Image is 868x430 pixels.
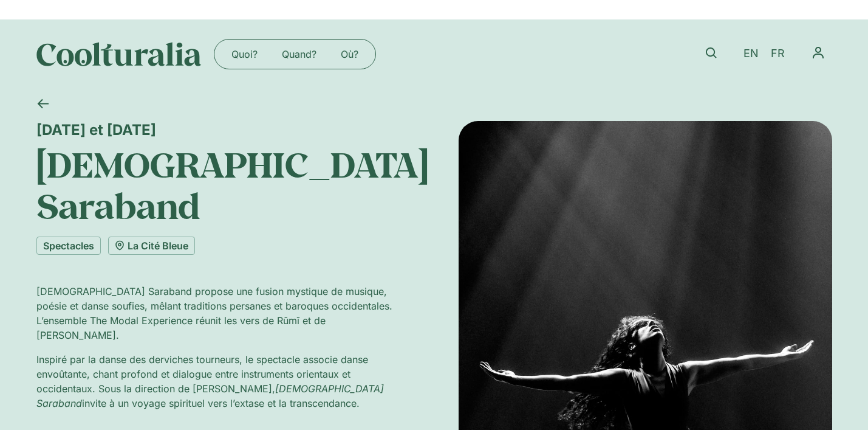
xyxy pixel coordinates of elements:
[36,121,410,139] div: [DATE] et [DATE]
[36,383,384,409] em: [DEMOGRAPHIC_DATA] Saraband
[270,44,329,64] a: Quand?
[765,45,791,63] a: FR
[36,144,410,227] h1: [DEMOGRAPHIC_DATA] Saraband
[329,44,371,64] a: Où?
[743,47,759,60] span: EN
[737,45,765,63] a: EN
[36,284,410,342] p: [DEMOGRAPHIC_DATA] Saraband propose une fusion mystique de musique, poésie et danse soufies, mêla...
[804,39,832,67] button: Permuter le menu
[108,237,195,255] a: La Cité Bleue
[36,237,101,255] a: Spectacles
[219,44,270,64] a: Quoi?
[219,44,371,64] nav: Menu
[804,39,832,67] nav: Menu
[771,47,785,60] span: FR
[36,352,410,411] p: Inspiré par la danse des derviches tourneurs, le spectacle associe danse envoûtante, chant profon...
